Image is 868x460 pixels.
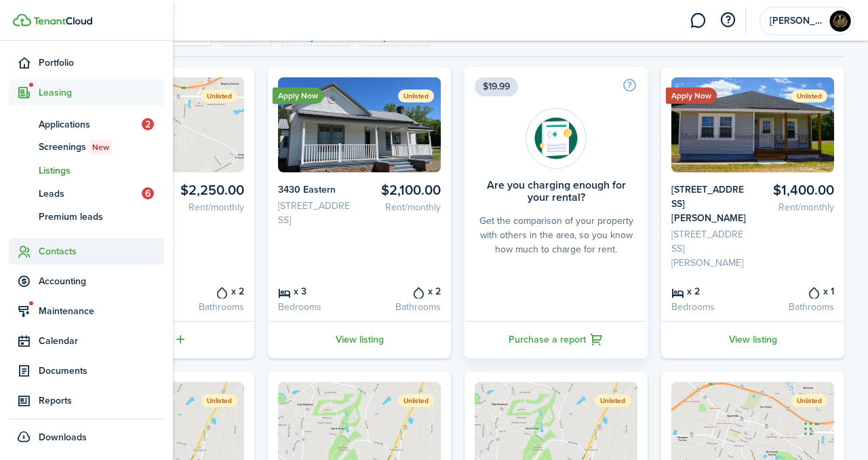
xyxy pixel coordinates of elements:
card-listing-title: $2,100.00 [365,183,441,198]
card-listing-description: Bathrooms [168,300,245,314]
card-listing-description: Rent/monthly [758,200,835,214]
card-listing-description: Rent/monthly [365,200,441,214]
span: 2 [142,118,154,130]
a: Applications2 [9,113,164,136]
iframe: Chat Widget [800,395,868,460]
card-listing-description: Bathrooms [365,300,441,314]
status: Unlisted [398,90,434,102]
card-listing-description: Bedrooms [278,300,355,314]
span: Harlie [770,16,824,26]
span: Leasing [39,85,164,100]
img: TenantCloud [33,17,92,25]
card-title: Are you charging enough for your rental? [475,179,637,204]
card-listing-title: 3430 Eastern [278,183,355,197]
status: Unlisted [398,394,434,407]
status: Unlisted [201,394,237,407]
span: Leads [39,187,142,201]
a: ScreeningsNew [9,136,164,159]
span: Calendar [39,334,164,348]
span: Downloads [39,430,87,444]
a: Reports [9,387,164,414]
a: Messaging [685,3,711,38]
span: New [92,141,109,153]
span: Portfolio [39,56,164,70]
card-listing-title: x 2 [671,284,748,299]
img: Rentability report avatar [526,108,587,169]
card-listing-title: x 3 [278,284,355,299]
card-listing-title: $1,400.00 [758,183,835,198]
span: Reports [39,394,164,408]
card-listing-description: [STREET_ADDRESS] [278,199,355,227]
card-listing-title: [STREET_ADDRESS][PERSON_NAME] [671,183,748,225]
card-description: Get the comparison of your property with others in the area, so you know how much to charge for r... [475,214,637,256]
span: Accounting [39,274,164,288]
a: View listing [661,321,844,358]
ribbon: Apply Now [666,88,717,104]
status: Unlisted [791,394,827,407]
ribbon: Apply Now [273,88,323,104]
button: Open resource center [716,9,739,32]
card-listing-description: Rent/monthly [168,200,245,214]
card-listing-title: $2,250.00 [168,183,245,198]
card-listing-description: [STREET_ADDRESS][PERSON_NAME] [671,227,748,270]
span: Documents [39,364,164,378]
status: Unlisted [791,90,827,102]
status: Unlisted [595,394,631,407]
div: Drag [804,408,812,449]
a: Premium leads [9,205,164,228]
card-listing-description: Bathrooms [758,300,835,314]
card-listing-description: Bedrooms [671,300,748,314]
span: Listings [39,164,164,178]
img: Harlie [829,10,851,32]
span: $19.99 [475,77,518,96]
a: Purchase a report [465,321,648,358]
card-listing-title: x 2 [168,284,245,299]
span: Applications [39,117,142,132]
img: TenantCloud [13,14,31,26]
a: Leads6 [9,182,164,205]
span: Contacts [39,244,164,258]
a: Listings [9,159,164,182]
span: Screenings [39,140,164,155]
card-listing-title: x 2 [365,284,441,299]
status: Unlisted [201,90,237,102]
card-listing-title: x 1 [758,284,835,299]
span: Premium leads [39,210,164,224]
img: Listing avatar [671,77,834,172]
a: View listing [268,321,451,358]
span: 6 [142,187,154,199]
img: Listing avatar [278,77,441,172]
span: Maintenance [39,304,164,318]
